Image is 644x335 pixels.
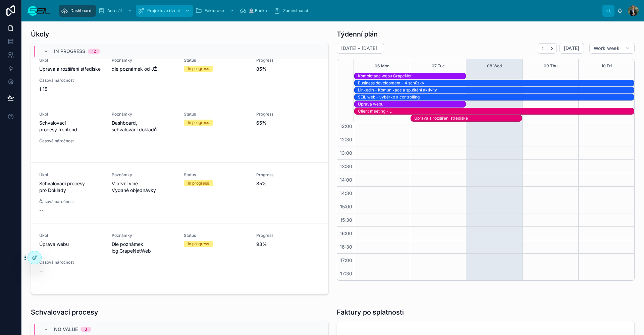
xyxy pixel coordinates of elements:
[136,5,193,17] a: Projektové řízení
[358,80,634,86] div: Business development - 4 schůzky
[112,241,176,254] span: Dle poznámek log.GrapeNetWeb
[358,87,634,93] div: LinkedIn - Komunikace a spuštění aktivity
[31,102,328,163] a: ÚkolSchvalovací procesy frontendPoznámkyDashboard, schvalování dokladů...StatusIn progressProgres...
[358,80,634,86] div: Business development - 4 schůzky
[112,58,176,63] span: Poznámky
[112,112,176,117] span: Poznámky
[338,190,354,196] span: 14:30
[39,233,104,238] span: Úkol
[338,230,354,236] span: 16:00
[39,180,104,194] span: Schvalovací procesy pro Doklady
[112,233,176,238] span: Poznámky
[249,8,267,13] span: 🏦 Banka
[338,204,354,209] span: 15:00
[594,45,620,51] span: Work week
[184,172,248,178] span: Status
[338,163,354,169] span: 13:30
[358,94,634,100] div: SEIL web - výběrko a controlling
[337,308,404,317] h1: Faktury po splatnosti
[375,59,389,73] button: 06 Mon
[112,120,176,133] span: Dashboard, schvalování dokladů...
[205,8,224,13] span: Fakturace
[358,73,466,79] div: Kompletace webu GrapeNet
[538,43,547,54] button: Back
[487,59,502,73] button: 08 Wed
[432,59,445,73] button: 07 Tue
[256,58,321,63] span: Progress
[358,102,466,107] div: Úprava webu
[414,115,522,121] div: Úprava a rozšíření střediske
[31,29,49,39] h1: Úkoly
[107,8,122,13] span: Adresář
[256,112,321,117] span: Progress
[39,260,104,265] span: Časová náročnost
[39,86,104,92] span: 1:15
[31,48,328,102] a: ÚkolÚprava a rozšíření střediskePoznámkydle poznámek od JŽStatusIn progressProgress85%Časová náro...
[39,138,104,144] span: Časová náročnost
[112,180,176,194] span: V první vlně Vydané objednávky
[358,109,634,114] div: Client meeting - L
[39,293,104,299] span: Úkol
[39,199,104,204] span: Časová náročnost
[188,66,209,72] div: In progress
[59,5,96,17] a: Dashboard
[147,8,180,13] span: Projektové řízení
[39,66,104,72] span: Úprava a rozšíření střediske
[39,241,104,248] span: Úprava webu
[256,293,321,299] span: Progress
[39,268,43,274] span: --
[112,172,176,178] span: Poznámky
[31,308,98,317] h1: Schvalovací procesy
[184,58,248,63] span: Status
[341,45,377,52] h2: [DATE] – [DATE]
[283,8,308,13] span: Zaměstnanci
[184,233,248,238] span: Status
[56,3,602,18] div: scrollable content
[39,172,104,178] span: Úkol
[31,223,328,284] a: ÚkolÚprava webuPoznámkyDle poznámek log.GrapeNetWebStatusIn progressProgress93%Časová náročnost--
[338,271,354,276] span: 17:30
[272,5,313,17] a: Zaměstnanci
[338,150,354,156] span: 13:00
[188,241,209,247] div: In progress
[112,66,176,72] span: dle poznámek od JŽ
[54,48,85,55] span: In progress
[188,120,209,126] div: In progress
[70,8,91,13] span: Dashboard
[601,59,612,73] div: 10 Fri
[338,244,354,250] span: 16:30
[338,137,354,142] span: 12:30
[256,241,321,248] span: 93%
[358,108,634,114] div: Client meeting - L
[39,146,43,153] span: --
[337,29,378,39] h1: Týdenní plán
[96,5,136,17] a: Adresář
[39,112,104,117] span: Úkol
[564,45,580,51] span: [DATE]
[256,180,321,187] span: 85%
[547,43,557,54] button: Next
[338,177,354,183] span: 14:00
[256,172,321,178] span: Progress
[544,59,557,73] button: 09 Thu
[184,293,248,299] span: Status
[39,120,104,133] span: Schvalovací procesy frontend
[39,58,104,63] span: Úkol
[256,66,321,72] span: 85%
[188,180,209,186] div: In progress
[112,293,176,299] span: Poznámky
[92,49,96,54] div: 12
[256,233,321,238] span: Progress
[338,257,354,263] span: 17:00
[358,73,466,79] div: Kompletace webu GrapeNet
[39,207,43,214] span: --
[338,123,354,129] span: 12:00
[358,101,466,107] div: Úprava webu
[27,5,51,16] img: App logo
[54,326,78,333] span: No value
[358,87,634,93] div: LinkedIn - Komunikace a spuštění aktivity
[338,217,354,223] span: 15:30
